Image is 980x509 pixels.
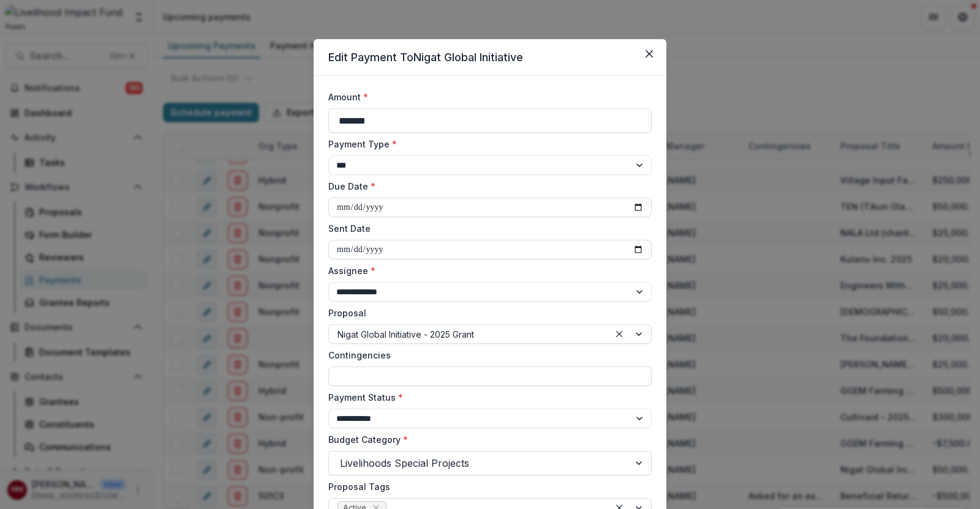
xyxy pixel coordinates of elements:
[328,264,644,277] label: Assignee
[328,349,644,362] label: Contingencies
[314,39,666,76] header: Edit Payment To Nigat Global Initiative
[639,44,659,64] button: Close
[328,433,644,446] label: Budget Category
[328,307,644,319] label: Proposal
[328,91,644,103] label: Amount
[328,138,644,150] label: Payment Type
[328,480,644,493] label: Proposal Tags
[328,180,644,193] label: Due Date
[612,327,627,341] div: Clear selected options
[328,222,644,235] label: Sent Date
[328,391,644,404] label: Payment Status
